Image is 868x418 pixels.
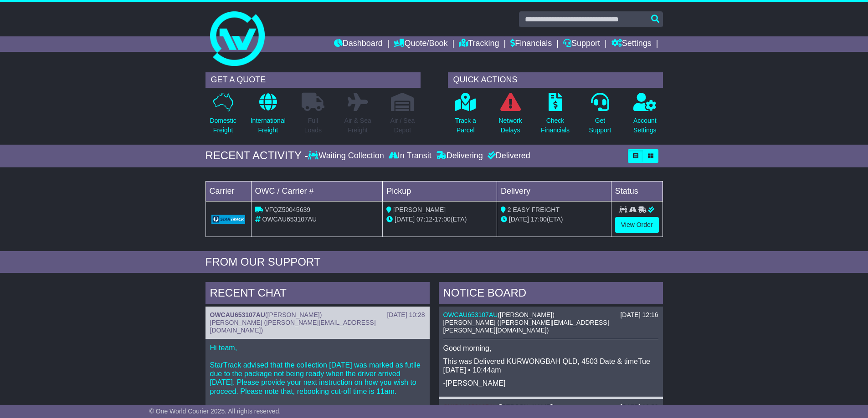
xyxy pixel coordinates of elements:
img: GetCarrierServiceLogo [211,215,246,224]
a: Track aParcel [455,92,477,140]
span: OWCAU653107AU [262,216,317,223]
div: GET A QUOTE [205,72,421,88]
span: [PERSON_NAME] [500,403,552,411]
div: [DATE] 12:16 [620,311,658,319]
p: Check Financials [541,116,570,135]
td: Carrier [205,181,251,201]
a: OWCAU653107AU [443,311,498,318]
div: FROM OUR SUPPORT [205,256,663,269]
a: Settings [611,36,652,52]
div: In Transit [386,151,434,161]
div: [DATE] 10:28 [387,311,425,319]
span: [DATE] [395,216,415,223]
div: Delivered [485,151,530,161]
td: Pickup [383,181,497,201]
p: -[PERSON_NAME] [443,379,658,388]
div: ( ) [443,311,658,319]
a: Quote/Book [394,36,447,52]
p: Track a Parcel [455,116,476,135]
div: [DATE] 10:52 [620,403,658,411]
div: QUICK ACTIONS [448,72,663,88]
a: Dashboard [334,36,383,52]
span: [DATE] [509,216,529,223]
td: Status [611,181,663,201]
p: Account Settings [633,116,657,135]
a: OWCAU653107AU [210,311,265,318]
p: Air & Sea Freight [344,116,371,135]
a: DomesticFreight [209,92,236,140]
span: 17:00 [531,216,547,223]
div: Waiting Collection [308,151,386,161]
span: [PERSON_NAME] [267,311,320,318]
a: Tracking [459,36,499,52]
span: 07:12 [416,216,432,223]
span: 2 EASY FREIGHT [508,206,560,213]
div: RECENT ACTIVITY - [205,149,308,162]
div: RECENT CHAT [205,282,430,307]
p: Full Loads [302,116,324,135]
div: (ETA) [501,215,607,224]
a: InternationalFreight [250,92,286,140]
a: NetworkDelays [498,92,522,140]
a: OWCAU653107AU [443,403,498,411]
p: Air / Sea Depot [390,116,415,135]
p: Good morning, [443,344,658,353]
a: AccountSettings [633,92,657,140]
p: Get Support [589,116,611,135]
p: International Freight [251,116,286,135]
td: Delivery [497,181,611,201]
span: [PERSON_NAME] [393,206,446,213]
td: OWC / Carrier # [251,181,383,201]
div: NOTICE BOARD [439,282,663,307]
div: - (ETA) [386,215,493,224]
p: Domestic Freight [210,116,236,135]
p: Network Delays [498,116,522,135]
span: © One World Courier 2025. All rights reserved. [149,408,281,415]
p: This was Delivered KURWONGBAH QLD, 4503 Date & timeTue [DATE] • 10:44am [443,357,658,374]
a: CheckFinancials [540,92,570,140]
span: VFQZ50045639 [265,206,310,213]
span: [PERSON_NAME] [500,311,552,318]
div: ( ) [210,311,425,319]
span: [PERSON_NAME] ([PERSON_NAME][EMAIL_ADDRESS][PERSON_NAME][DOMAIN_NAME]) [443,319,609,334]
a: View Order [615,217,659,233]
span: 17:00 [435,216,451,223]
span: [PERSON_NAME] ([PERSON_NAME][EMAIL_ADDRESS][DOMAIN_NAME]) [210,319,376,334]
div: ( ) [443,403,658,411]
div: Delivering [434,151,485,161]
a: Financials [510,36,552,52]
a: GetSupport [588,92,611,140]
a: Support [563,36,600,52]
